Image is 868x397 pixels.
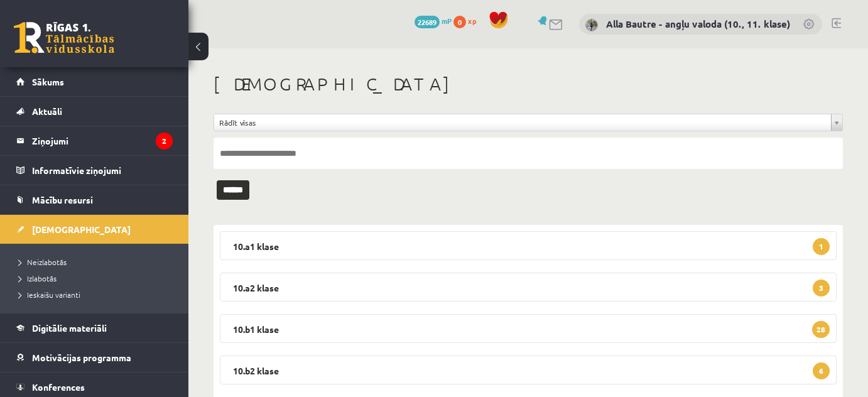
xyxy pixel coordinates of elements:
a: Rādīt visas [214,114,842,131]
legend: 10.b1 klase [220,314,837,343]
a: 22689 mP [415,16,452,26]
span: Neizlabotās [19,257,67,267]
a: Sākums [16,67,173,96]
i: 2 [156,133,173,150]
span: 0 [453,16,466,28]
a: Aktuāli [16,97,173,126]
a: Mācību resursi [16,185,173,214]
a: Rīgas 1. Tālmācības vidusskola [14,22,114,53]
span: xp [468,16,476,26]
span: Ieskaišu varianti [19,290,80,300]
a: Digitālie materiāli [16,313,173,342]
a: Izlabotās [19,273,176,284]
span: Digitālie materiāli [32,322,107,334]
legend: 10.b2 klase [220,356,837,384]
span: Motivācijas programma [32,352,131,363]
span: [DEMOGRAPHIC_DATA] [32,224,131,235]
a: 0 xp [453,16,482,26]
span: Aktuāli [32,106,62,117]
legend: 10.a1 klase [220,231,837,260]
h1: [DEMOGRAPHIC_DATA] [214,73,843,95]
span: Sākums [32,76,64,87]
span: 22689 [415,16,440,28]
span: 3 [813,280,830,296]
span: mP [442,16,452,26]
a: Alla Bautre - angļu valoda (10., 11. klase) [606,18,790,30]
img: Alla Bautre - angļu valoda (10., 11. klase) [585,19,598,31]
legend: 10.a2 klase [220,273,837,302]
a: Informatīvie ziņojumi [16,156,173,185]
span: Rādīt visas [219,114,826,131]
span: Mācību resursi [32,194,93,205]
span: Izlabotās [19,273,57,283]
a: [DEMOGRAPHIC_DATA] [16,215,173,244]
span: 6 [813,362,830,379]
a: Ziņojumi2 [16,126,173,155]
span: Konferences [32,381,85,393]
legend: Informatīvie ziņojumi [32,156,173,185]
legend: Ziņojumi [32,126,173,155]
span: 1 [813,238,830,255]
a: Motivācijas programma [16,343,173,372]
a: Ieskaišu varianti [19,289,176,300]
span: 28 [812,321,830,338]
a: Neizlabotās [19,256,176,268]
